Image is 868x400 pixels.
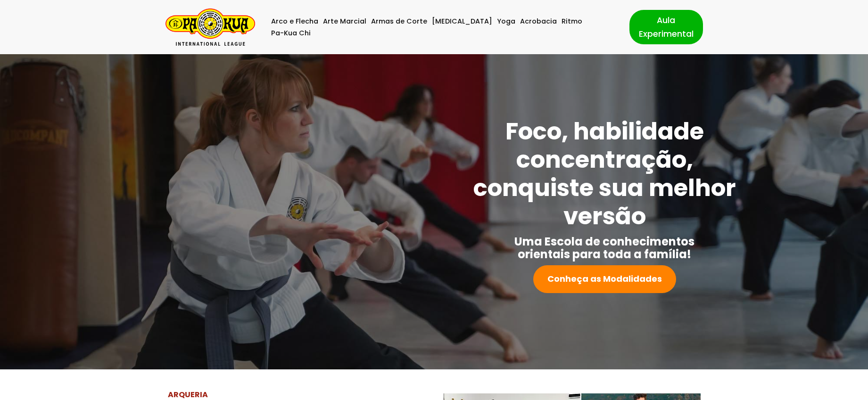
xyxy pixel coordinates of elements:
[165,8,255,46] a: Pa-Kua Brasil Uma Escola de conhecimentos orientais para toda a família. Foco, habilidade concent...
[520,16,557,27] a: Acrobacia
[168,389,208,400] strong: ARQUERIA
[629,10,703,44] a: Aula Experimental
[432,16,492,27] a: [MEDICAL_DATA]
[497,16,515,27] a: Yoga
[514,234,694,262] strong: Uma Escola de conhecimentos orientais para toda a família!
[323,16,366,27] a: Arte Marcial
[547,273,662,285] strong: Conheça as Modalidades
[271,16,318,27] a: Arco e Flecha
[562,16,582,27] a: Ritmo
[533,265,676,293] a: Conheça as Modalidades
[269,16,615,39] div: Menu primário
[473,114,736,233] strong: Foco, habilidade concentração, conquiste sua melhor versão
[271,27,311,39] a: Pa-Kua Chi
[371,16,427,27] a: Armas de Corte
